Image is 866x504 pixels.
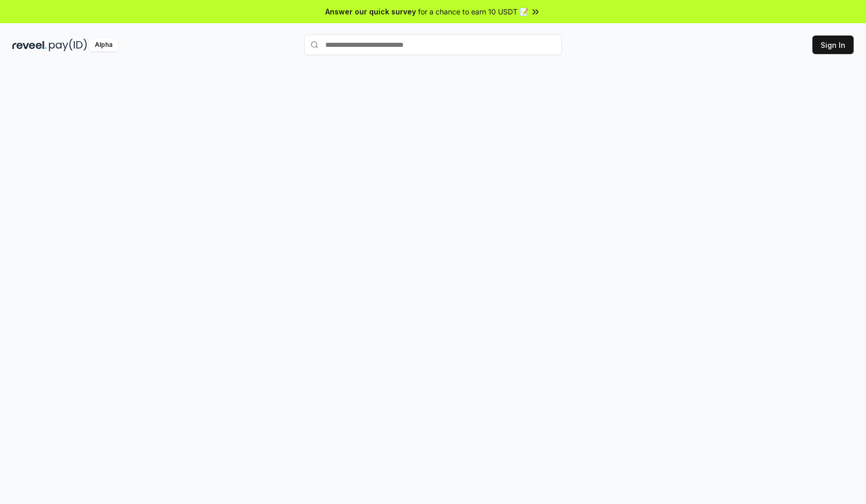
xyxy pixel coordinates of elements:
[12,39,47,51] img: reveel_dark
[418,6,528,17] span: for a chance to earn 10 USDT 📝
[89,39,118,51] div: Alpha
[325,6,416,17] span: Answer our quick survey
[49,39,87,51] img: pay_id
[812,36,854,54] button: Sign In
